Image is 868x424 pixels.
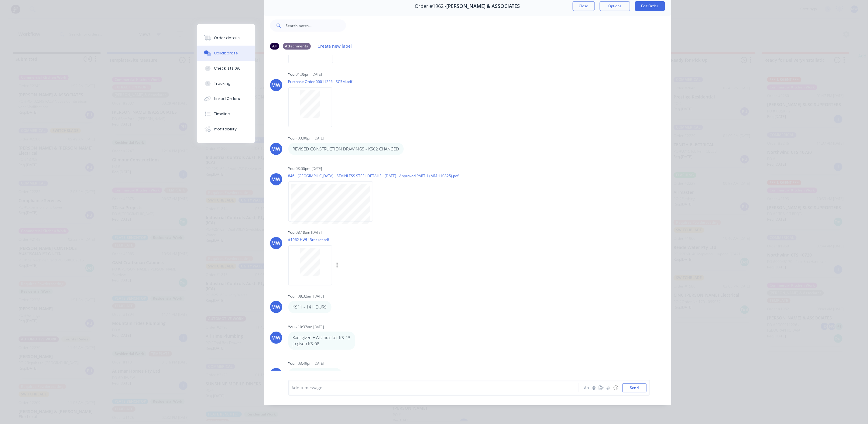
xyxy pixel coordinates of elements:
[288,237,400,242] p: #1962 HWU Bracket.pdf
[214,96,240,102] div: Linked Orders
[288,361,295,366] div: You
[293,341,351,347] p: Jo given KS-08
[296,230,322,235] div: 08:18am [DATE]
[288,324,295,330] div: You
[214,111,230,117] div: Timeline
[288,136,295,141] div: You
[214,126,237,132] div: Profitability
[197,91,255,106] button: Linked Orders
[197,46,255,61] button: Collaborate
[296,166,322,171] div: 03:00pm [DATE]
[573,1,595,11] button: Close
[288,173,459,178] p: 846 - [GEOGRAPHIC_DATA] - STAINLESS STEEL DETAILS - [DATE] - Approved PART 1 (MM 110825).pdf
[293,335,351,341] p: Kael given HWU bracket KS-13
[197,61,255,76] button: Checklists 0/0
[272,303,281,311] div: MW
[270,43,279,50] div: All
[314,42,355,50] button: Create new label
[583,384,590,391] button: Aa
[296,361,324,366] div: - 03:49pm [DATE]
[293,304,327,310] p: KS11 - 14 HOURS
[623,383,647,392] button: Send
[272,240,281,247] div: MW
[590,384,598,391] button: @
[197,76,255,91] button: Tracking
[612,384,619,391] button: ☺
[635,1,665,11] button: Edit Order
[447,3,520,9] span: [PERSON_NAME] & ASSOCIATES
[283,43,311,50] div: Attachments
[214,50,238,56] div: Collaborate
[296,294,324,299] div: - 08:32am [DATE]
[288,294,295,299] div: You
[296,72,322,77] div: 01:05pm [DATE]
[296,136,324,141] div: - 03:00pm [DATE]
[272,145,281,153] div: MW
[272,176,281,183] div: MW
[296,324,324,330] div: - 10:37am [DATE]
[272,334,281,341] div: MW
[288,72,295,77] div: You
[272,81,281,89] div: MW
[415,3,447,9] span: Order #1962 -
[197,30,255,46] button: Order details
[197,122,255,137] button: Profitability
[214,81,231,86] div: Tracking
[600,1,630,11] button: Options
[214,66,241,71] div: Checklists 0/0
[288,166,295,171] div: You
[214,35,240,41] div: Order details
[293,146,399,152] p: REVISED CONSTRUCTION DRAWINGS - KS02 CHANGED
[286,19,346,32] input: Search notes...
[197,106,255,122] button: Timeline
[288,230,295,235] div: You
[288,79,352,84] p: Purchase Order 00011226 - SCSM.pdf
